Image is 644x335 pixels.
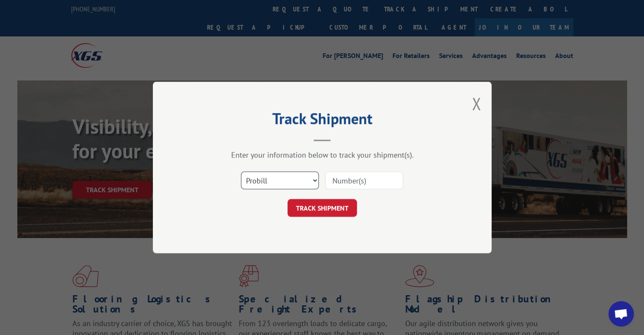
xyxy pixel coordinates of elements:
button: Close modal [472,92,481,115]
input: Number(s) [325,172,403,189]
div: Enter your information below to track your shipment(s). [195,150,449,160]
h2: Track Shipment [195,113,449,129]
a: Open chat [608,301,634,327]
button: TRACK SHIPMENT [287,199,357,217]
